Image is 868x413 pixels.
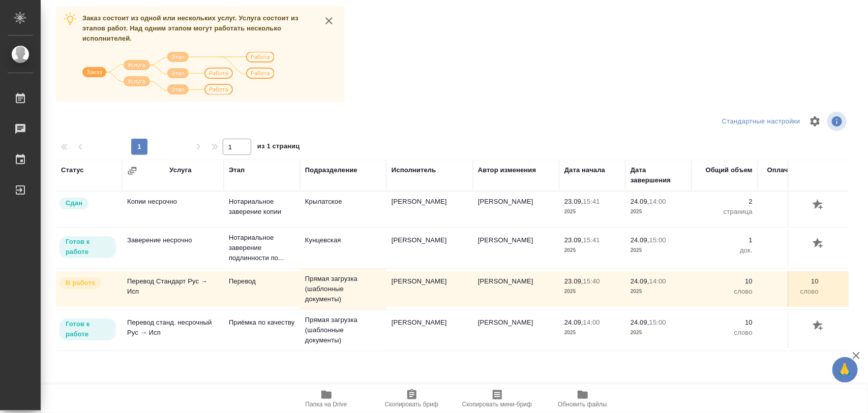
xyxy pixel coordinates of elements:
[229,276,295,287] p: Перевод
[558,401,607,408] span: Обновить файлы
[583,319,600,326] p: 14:00
[810,235,827,252] button: Добавить оценку
[649,277,666,285] p: 14:00
[66,237,110,257] p: Готов к работе
[473,312,559,348] td: [PERSON_NAME]
[386,230,473,266] td: [PERSON_NAME]
[631,198,649,205] p: 24.09,
[122,230,224,266] td: Заверение несрочно
[473,192,559,227] td: [PERSON_NAME]
[763,165,819,185] div: Оплачиваемый объем
[583,236,600,244] p: 15:41
[706,165,753,175] div: Общий объем
[305,165,357,175] div: Подразделение
[832,357,858,383] button: 🙏
[803,109,827,134] span: Настроить таблицу
[810,317,827,335] button: Добавить оценку
[122,271,224,307] td: Перевод Стандарт Рус → Исп
[720,114,803,130] div: split button
[462,401,532,408] span: Скопировать мини-бриф
[66,319,110,339] p: Готов к работе
[386,271,473,307] td: [PERSON_NAME]
[649,236,666,244] p: 15:00
[300,310,386,351] td: Прямая загрузка (шаблонные документы)
[697,317,753,328] p: 10
[127,166,137,176] button: Сгруппировать
[229,317,295,328] p: Приёмка по качеству
[697,245,753,256] p: док.
[386,312,473,348] td: [PERSON_NAME]
[369,385,455,413] button: Скопировать бриф
[763,207,819,217] p: страница
[697,328,753,338] p: слово
[300,230,386,266] td: Кунцевская
[61,165,84,175] div: Статус
[827,112,849,131] span: Посмотреть информацию
[300,192,386,227] td: Крылатское
[697,235,753,245] p: 1
[697,197,753,207] p: 2
[82,14,298,42] span: Заказ состоит из одной или нескольких услуг. Услуга состоит из этапов работ. Над одним этапом мог...
[229,233,295,263] p: Нотариальное заверение подлинности по...
[386,192,473,227] td: [PERSON_NAME]
[631,165,686,185] div: Дата завершения
[631,236,649,244] p: 24.09,
[66,198,82,208] p: Сдан
[631,245,686,256] p: 2025
[697,287,753,297] p: слово
[564,319,583,326] p: 24.09,
[763,287,819,297] p: слово
[540,385,625,413] button: Обновить файлы
[810,197,827,214] button: Добавить оценку
[836,359,854,380] span: 🙏
[649,319,666,326] p: 15:00
[564,207,620,217] p: 2025
[478,165,536,175] div: Автор изменения
[763,245,819,256] p: док.
[697,207,753,217] p: страница
[763,317,819,328] p: 10
[385,401,438,408] span: Скопировать бриф
[229,197,295,217] p: Нотариальное заверение копии
[631,207,686,217] p: 2025
[631,277,649,285] p: 24.09,
[169,165,191,175] div: Услуга
[229,165,245,175] div: Этап
[122,192,224,227] td: Копии несрочно
[763,235,819,245] p: 1
[583,198,600,205] p: 15:41
[697,276,753,287] p: 10
[564,328,620,338] p: 2025
[631,319,649,326] p: 24.09,
[321,13,337,28] button: close
[631,328,686,338] p: 2025
[473,271,559,307] td: [PERSON_NAME]
[564,236,583,244] p: 23.09,
[392,165,436,175] div: Исполнитель
[284,385,369,413] button: Папка на Drive
[564,277,583,285] p: 23.09,
[763,276,819,287] p: 10
[631,287,686,297] p: 2025
[257,140,300,155] span: из 1 страниц
[763,328,819,338] p: слово
[473,230,559,266] td: [PERSON_NAME]
[564,245,620,256] p: 2025
[583,277,600,285] p: 15:40
[763,197,819,207] p: 2
[66,278,95,288] p: В работе
[564,165,605,175] div: Дата начала
[306,401,347,408] span: Папка на Drive
[649,198,666,205] p: 14:00
[455,385,540,413] button: Скопировать мини-бриф
[300,269,386,309] td: Прямая загрузка (шаблонные документы)
[564,287,620,297] p: 2025
[122,312,224,348] td: Перевод станд. несрочный Рус → Исп
[564,198,583,205] p: 23.09,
